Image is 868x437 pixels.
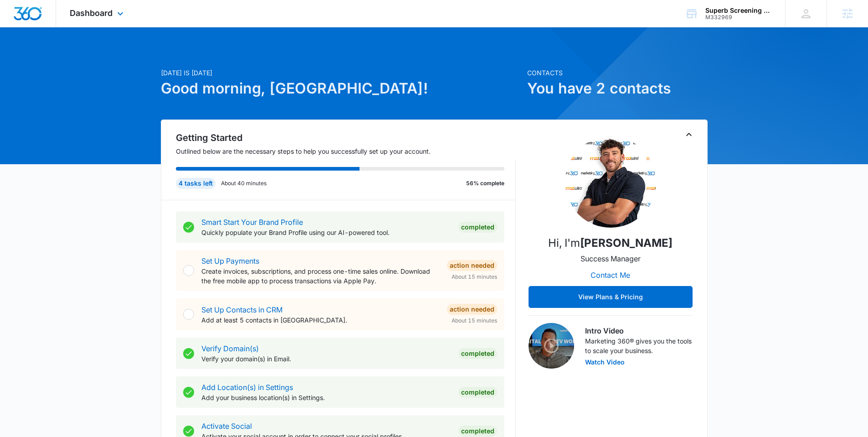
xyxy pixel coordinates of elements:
[201,354,451,364] p: Verify your domain(s) in Email.
[161,68,522,78] p: [DATE] is [DATE]
[585,359,625,365] button: Watch Video
[447,260,497,271] div: Action Needed
[201,266,440,286] p: Create invoices, subscriptions, and process one-time sales online. Download the free mobile app t...
[201,393,451,402] p: Add your business location(s) in Settings.
[24,24,100,31] div: Domain: [DOMAIN_NAME]
[447,304,497,315] div: Action Needed
[452,317,497,325] span: About 15 minutes
[201,421,252,431] a: Activate Social
[201,383,293,392] a: Add Location(s) in Settings
[201,218,303,227] a: Smart Start Your Brand Profile
[25,53,32,60] img: tab_domain_overview_orange.svg
[201,228,451,237] p: Quickly populate your Brand Profile using our AI-powered tool.
[91,53,98,60] img: tab_keywords_by_traffic_grey.svg
[548,235,673,251] p: Hi, I'm
[458,348,497,359] div: Completed
[176,178,216,189] div: 4 tasks left
[161,78,522,99] h1: Good morning, [GEOGRAPHIC_DATA]!
[35,54,82,60] div: Domain Overview
[529,323,574,369] img: Intro Video
[26,15,45,22] div: v 4.0.25
[705,7,772,14] div: account name
[201,344,259,353] a: Verify Domain(s)
[529,286,693,308] button: View Plans & Pricing
[585,336,693,355] p: Marketing 360® gives you the tools to scale your business.
[101,54,154,60] div: Keywords by Traffic
[201,315,440,325] p: Add at least 5 contacts in [GEOGRAPHIC_DATA].
[580,253,641,264] p: Success Manager
[580,236,673,250] strong: [PERSON_NAME]
[15,15,22,22] img: logo_orange.svg
[176,146,516,156] p: Outlined below are the necessary steps to help you successfully set up your account.
[201,305,282,314] a: Set Up Contacts in CRM
[176,131,516,145] h2: Getting Started
[15,24,22,31] img: website_grey.svg
[683,129,694,140] button: Toggle Collapse
[221,179,267,187] p: About 40 minutes
[527,78,708,99] h1: You have 2 contacts
[458,387,497,398] div: Completed
[70,8,113,18] span: Dashboard
[581,264,639,286] button: Contact Me
[527,68,708,78] p: Contacts
[458,222,497,233] div: Completed
[458,426,497,437] div: Completed
[466,179,504,187] p: 56% complete
[585,325,693,336] h3: Intro Video
[705,14,772,21] div: account id
[201,256,259,265] a: Set Up Payments
[565,136,656,228] img: Jacob Gallahan
[452,273,497,281] span: About 15 minutes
